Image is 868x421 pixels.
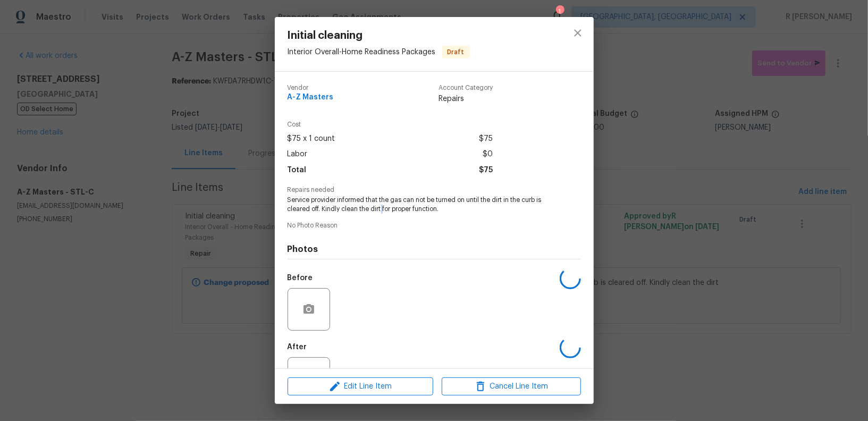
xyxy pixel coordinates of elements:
[288,48,436,56] span: Interior Overall - Home Readiness Packages
[288,343,307,351] h5: After
[288,85,334,91] span: Vendor
[288,377,433,396] button: Edit Line Item
[442,377,581,396] button: Cancel Line Item
[288,30,470,41] span: Initial cleaning
[288,274,313,282] h5: Before
[288,94,334,102] span: A-Z Masters
[288,163,307,178] span: Total
[479,163,493,178] span: $75
[288,187,581,193] span: Repairs needed
[443,47,469,57] span: Draft
[439,94,493,104] span: Repairs
[479,131,493,147] span: $75
[556,6,563,17] div: 1
[288,244,581,255] h4: Photos
[288,121,493,128] span: Cost
[288,222,581,229] span: No Photo Reason
[565,20,591,46] button: close
[288,196,552,214] span: Service provider informed that the gas can not be turned on until the dirt in the curb is cleared...
[291,380,430,393] span: Edit Line Item
[445,380,578,393] span: Cancel Line Item
[288,147,308,162] span: Labor
[483,147,493,162] span: $0
[288,131,335,147] span: $75 x 1 count
[439,85,493,91] span: Account Category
